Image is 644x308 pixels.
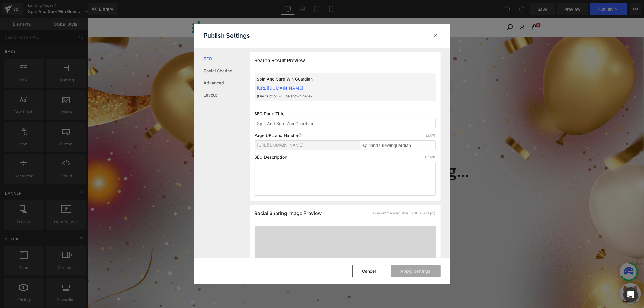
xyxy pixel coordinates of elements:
strong: Spin the Wheel is Loading... [175,142,382,163]
button: Apply Settings [391,265,441,277]
a: Advanced [204,77,250,89]
a: Layout [204,89,250,101]
p: 22/70 [426,133,436,138]
span: 0 [449,5,453,9]
span: Search Result Preview [255,57,305,63]
div: Open Intercom Messenger [623,287,638,302]
p: {Description will be shown here} [257,94,414,99]
a: Products [208,5,243,13]
a: SEO [204,53,250,65]
a: 0 [444,5,451,13]
input: Enter page title... [360,140,436,150]
a: [URL][DOMAIN_NAME] [257,85,303,90]
p: 0/320 [425,155,436,160]
a: About Us [274,5,309,13]
a: Social Sharing [204,65,250,77]
div: (Recommended size: 1200 x 630 px) [373,211,436,216]
p: Publish Settings [204,32,250,39]
input: Enter your page title... [255,119,436,128]
a: Health Hub [309,5,349,13]
img: message_box [534,266,552,284]
button: Cancel [352,265,386,277]
p: Page URL and Handle [255,133,303,138]
p: SEO Description [255,155,287,160]
strong: Please wait.. [231,119,325,141]
span: [URL][DOMAIN_NAME] [257,143,304,148]
span: Social Sharing Image Preview [255,210,322,216]
p: SEO Page Title [255,111,436,116]
a: Rewards [243,5,274,13]
p: Spin And Sure Win Guardian [257,76,414,82]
